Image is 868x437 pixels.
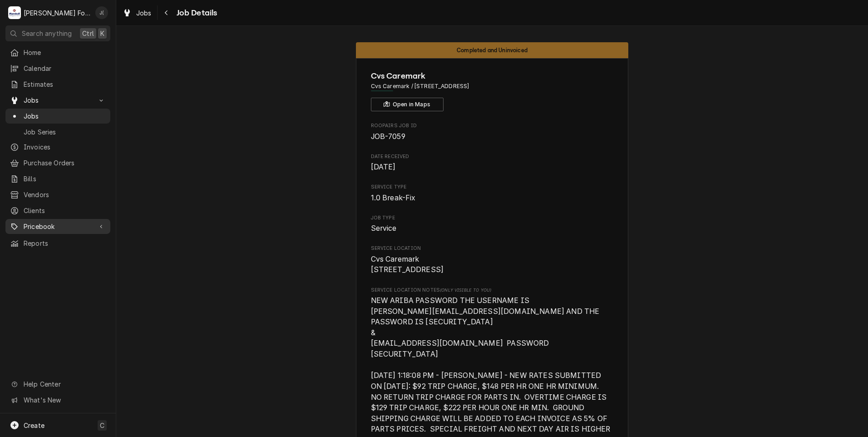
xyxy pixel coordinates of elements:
[371,214,614,234] div: Job Type
[24,127,106,137] span: Job Series
[5,155,110,170] a: Purchase Orders
[24,48,106,57] span: Home
[100,421,104,430] span: C
[24,222,92,231] span: Pricebook
[371,184,614,191] span: Service Type
[5,392,110,407] a: Go to What's New
[371,194,416,202] span: 1.0 Break-Fix
[82,29,94,38] span: Ctrl
[5,124,110,139] a: Job Series
[371,70,614,82] span: Name
[371,162,614,173] span: Date Received
[5,203,110,218] a: Clients
[5,25,110,41] button: Search anythingCtrlK
[371,153,614,173] div: Date Received
[356,42,628,58] div: Status
[5,45,110,60] a: Home
[371,70,614,111] div: Client Information
[5,377,110,392] a: Go to Help Center
[371,287,614,294] span: Service Location Notes
[24,422,44,429] span: Create
[371,245,614,252] span: Service Location
[95,6,108,19] div: J(
[24,174,106,184] span: Bills
[371,131,614,142] span: Roopairs Job ID
[22,29,72,38] span: Search anything
[371,255,444,274] span: Cvs Caremark [STREET_ADDRESS]
[440,288,491,293] span: (Only Visible to You)
[371,193,614,204] span: Service Type
[5,236,110,251] a: Reports
[371,184,614,203] div: Service Type
[371,153,614,160] span: Date Received
[159,5,174,20] button: Navigate back
[371,82,614,90] span: Address
[371,245,614,275] div: Service Location
[119,5,155,20] a: Jobs
[371,98,444,111] button: Open in Maps
[5,77,110,92] a: Estimates
[100,29,104,38] span: K
[24,158,106,168] span: Purchase Orders
[95,6,108,19] div: Jeff Debigare (109)'s Avatar
[5,61,110,76] a: Calendar
[24,142,106,152] span: Invoices
[24,8,90,18] div: [PERSON_NAME] Food Equipment Service
[24,111,106,121] span: Jobs
[371,224,397,233] span: Service
[5,171,110,186] a: Bills
[24,190,106,199] span: Vendors
[24,395,105,405] span: What's New
[136,8,152,18] span: Jobs
[24,238,106,248] span: Reports
[457,47,528,53] span: Completed and Uninvoiced
[371,122,614,129] span: Roopairs Job ID
[174,7,217,19] span: Job Details
[24,79,106,89] span: Estimates
[8,6,21,19] div: M
[5,109,110,124] a: Jobs
[5,93,110,108] a: Go to Jobs
[371,132,405,141] span: JOB-7059
[24,379,105,389] span: Help Center
[24,95,92,105] span: Jobs
[24,206,106,215] span: Clients
[8,6,21,19] div: Marshall Food Equipment Service's Avatar
[371,163,396,171] span: [DATE]
[371,122,614,142] div: Roopairs Job ID
[5,187,110,202] a: Vendors
[371,254,614,275] span: Service Location
[5,139,110,154] a: Invoices
[371,223,614,234] span: Job Type
[5,219,110,234] a: Go to Pricebook
[24,64,106,73] span: Calendar
[371,214,614,222] span: Job Type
